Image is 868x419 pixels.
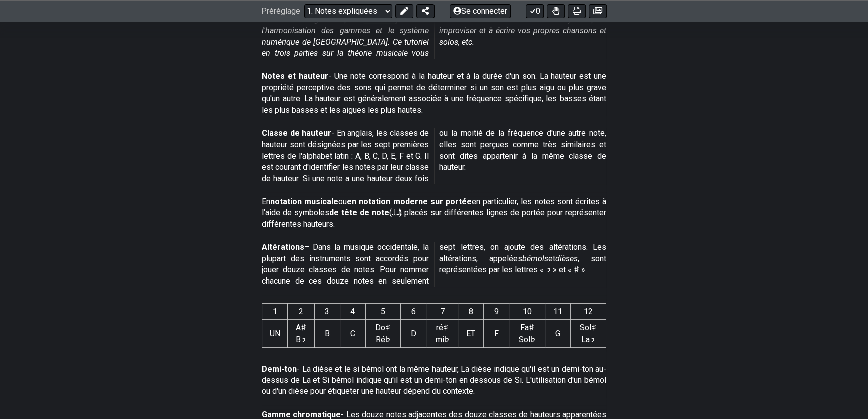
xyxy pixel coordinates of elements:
[466,329,475,338] font: ET
[262,128,331,138] font: Classe de hauteur
[411,329,416,338] font: D
[273,307,277,316] font: 1
[262,364,606,396] font: - La dièse et le si bémol ont la même hauteur, La dièse indique qu'il est un demi-ton au-dessus d...
[548,254,555,263] font: et
[416,4,435,18] button: Partager le préréglage
[262,364,297,374] font: Demi-ton
[262,71,606,114] font: - Une note correspond à la hauteur et à la durée d'un son. La hauteur est une propriété perceptiv...
[363,15,396,24] font: troisième
[381,307,385,316] font: 5
[262,242,304,252] font: Altérations
[350,307,355,316] font: 4
[436,323,449,344] font: ré♯ mi♭
[584,307,593,316] font: 12
[494,307,499,316] font: 9
[494,329,499,338] font: F
[589,4,607,18] button: Créer une image
[325,329,330,338] font: B
[450,4,511,18] button: Se connecter
[262,3,429,24] font: partie sur les degrés et les intervalles des gammes, et la
[555,329,560,338] font: G
[553,307,562,316] font: 11
[395,4,413,18] button: Modifier le préréglage
[536,7,540,16] font: 0
[261,7,300,16] font: Préréglage
[522,254,548,263] font: bémols
[350,329,355,338] font: C
[329,208,389,217] font: de tête de note
[519,323,535,344] font: Fa♯ Sol♭
[523,307,532,316] font: 10
[440,307,445,316] font: 7
[270,197,338,206] font: notation musicale
[262,197,270,206] font: En
[270,329,280,338] font: UN
[304,4,392,18] select: Préréglage
[469,307,473,316] font: 8
[262,128,606,183] font: - En anglais, les classes de hauteur sont désignées par les sept premières lettres de l'alphabet ...
[580,323,597,344] font: Sol♯ La♭
[526,4,544,18] button: 0
[347,197,472,206] font: en notation moderne sur portée
[325,307,329,316] font: 3
[375,323,391,344] font: Do♯ Ré♭
[299,307,303,316] font: 2
[262,208,606,228] font: (𝅝 𝅗𝅥 𝅘𝅥 𝅘𝅥𝅮) placés sur différentes lignes de portée pour représenter différentes hauteurs.
[411,307,416,316] font: 6
[296,323,306,344] font: A♯ B♭
[568,4,586,18] button: Imprimer
[338,197,347,206] font: ou
[555,254,578,263] font: dièses
[461,7,507,16] font: Se connecter
[547,4,565,18] button: Basculer la dextérité pour tous les kits de frettes
[262,71,328,81] font: Notes et hauteur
